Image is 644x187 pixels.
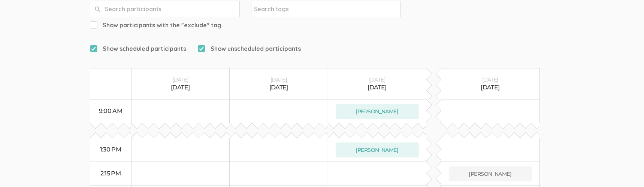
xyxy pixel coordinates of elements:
div: [DATE] [237,76,320,83]
span: Show scheduled participants [90,45,187,53]
div: [DATE] [336,83,419,92]
div: [DATE] [139,83,222,92]
div: [DATE] [449,83,532,92]
span: Show unscheduled participants [198,45,301,53]
input: Search participants [90,1,240,17]
div: [DATE] [237,83,320,92]
div: 2:15 PM [98,169,124,178]
div: 1:30 PM [98,145,124,154]
div: [DATE] [449,76,532,83]
div: 9:00 AM [98,107,124,116]
span: Show participants with the "exclude" tag [90,21,222,30]
iframe: Chat Widget [607,151,644,187]
button: [PERSON_NAME] [336,104,419,119]
div: [DATE] [336,76,419,83]
div: [DATE] [139,76,222,83]
button: [PERSON_NAME] [336,142,419,157]
input: Search tags [254,4,301,14]
button: [PERSON_NAME] [449,166,532,181]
